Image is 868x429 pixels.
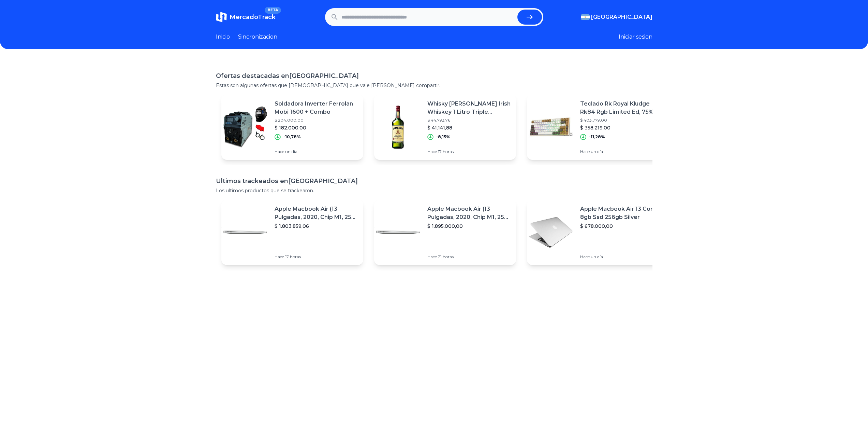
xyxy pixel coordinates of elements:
[427,100,511,116] p: Whisky [PERSON_NAME] Irish Whiskey 1 Litro Triple Destilado
[580,223,663,230] p: $ 678.000,00
[374,208,422,256] img: Featured image
[238,33,277,41] a: Sincronizacion
[374,94,516,160] a: Featured imageWhisky [PERSON_NAME] Irish Whiskey 1 Litro Triple Destilado$ 44.793,76$ 41.141,88-8...
[216,12,276,23] a: MercadoTrackBETA
[216,82,652,89] p: Estas son algunas ofertas que [DEMOGRAPHIC_DATA] que vale [PERSON_NAME] compartir.
[527,208,575,256] img: Featured image
[619,33,652,41] button: Iniciar sesion
[275,205,358,221] p: Apple Macbook Air (13 Pulgadas, 2020, Chip M1, 256 Gb De Ssd, 8 Gb De Ram) - Plata
[527,199,669,265] a: Featured imageApple Macbook Air 13 Core I5 8gb Ssd 256gb Silver$ 678.000,00Hace un día
[580,100,663,116] p: Teclado Rk Royal Kludge Rk84 Rgb Limited Ed, 75% Triple Mode
[580,124,663,131] p: $ 358.219,00
[216,176,652,186] h1: Ultimos trackeados en [GEOGRAPHIC_DATA]
[427,254,511,260] p: Hace 21 horas
[275,254,358,260] p: Hace 17 horas
[221,103,269,151] img: Featured image
[527,103,575,151] img: Featured image
[230,13,276,21] span: MercadoTrack
[589,134,605,140] p: -11,28%
[580,254,663,260] p: Hace un día
[427,117,511,123] p: $ 44.793,76
[427,149,511,154] p: Hace 17 horas
[216,33,230,41] a: Inicio
[216,187,652,194] p: Los ultimos productos que se trackearon.
[374,199,516,265] a: Featured imageApple Macbook Air (13 Pulgadas, 2020, Chip M1, 256 Gb De Ssd, 8 Gb De Ram) - Plata$...
[275,223,358,230] p: $ 1.803.859,06
[527,94,669,160] a: Featured imageTeclado Rk Royal Kludge Rk84 Rgb Limited Ed, 75% Triple Mode$ 403.779,00$ 358.219,0...
[581,14,590,20] img: Argentina
[581,13,652,21] button: [GEOGRAPHIC_DATA]
[580,117,663,123] p: $ 403.779,00
[427,205,511,221] p: Apple Macbook Air (13 Pulgadas, 2020, Chip M1, 256 Gb De Ssd, 8 Gb De Ram) - Plata
[221,199,363,265] a: Featured imageApple Macbook Air (13 Pulgadas, 2020, Chip M1, 256 Gb De Ssd, 8 Gb De Ram) - Plata$...
[275,117,358,123] p: $ 204.000,00
[427,223,511,230] p: $ 1.895.000,00
[216,71,652,81] h1: Ofertas destacadas en [GEOGRAPHIC_DATA]
[580,205,663,221] p: Apple Macbook Air 13 Core I5 8gb Ssd 256gb Silver
[275,124,358,131] p: $ 182.000,00
[591,13,652,21] span: [GEOGRAPHIC_DATA]
[275,149,358,154] p: Hace un día
[275,100,358,116] p: Soldadora Inverter Ferrolan Mobi 1600 + Combo
[436,134,450,140] p: -8,15%
[283,134,301,140] p: -10,78%
[374,103,422,151] img: Featured image
[427,124,511,131] p: $ 41.141,88
[221,94,363,160] a: Featured imageSoldadora Inverter Ferrolan Mobi 1600 + Combo$ 204.000,00$ 182.000,00-10,78%Hace un...
[265,7,281,14] span: BETA
[216,12,227,23] img: MercadoTrack
[580,149,663,154] p: Hace un día
[221,208,269,256] img: Featured image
